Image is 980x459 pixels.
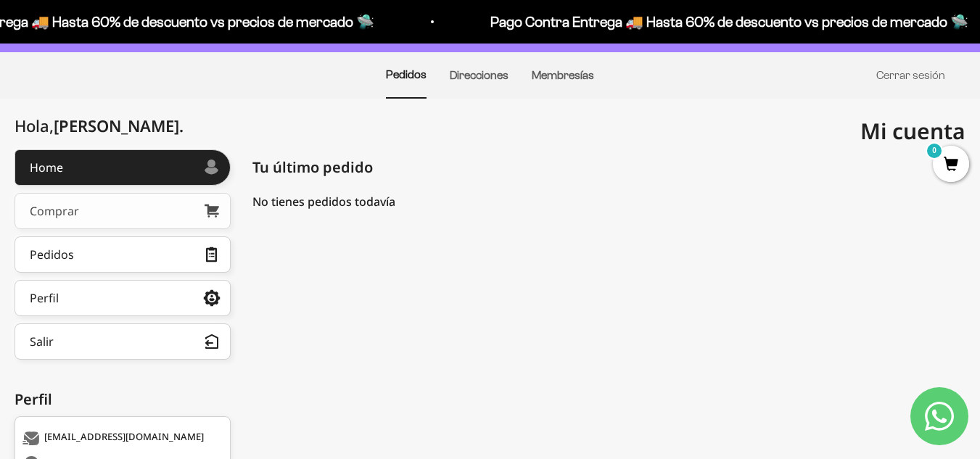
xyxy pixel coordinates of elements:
[450,69,508,81] a: Direcciones
[15,149,231,186] a: Home
[252,193,965,210] div: No tienes pedidos todavía
[15,236,231,273] a: Pedidos
[876,69,945,81] a: Cerrar sesión
[386,68,427,80] a: Pedidos
[252,157,373,178] span: Tu último pedido
[532,69,594,81] a: Membresías
[926,142,943,160] mark: 0
[15,323,231,360] button: Salir
[54,115,184,136] span: [PERSON_NAME]
[15,389,231,410] div: Perfil
[15,117,184,135] div: Hola,
[860,116,965,146] span: Mi cuenta
[30,336,54,347] div: Salir
[30,292,59,304] div: Perfil
[490,10,968,33] p: Pago Contra Entrega 🚚 Hasta 60% de descuento vs precios de mercado 🛸
[933,157,969,173] a: 0
[30,205,79,217] div: Comprar
[30,162,63,173] div: Home
[30,249,74,260] div: Pedidos
[15,193,231,229] a: Comprar
[15,280,231,316] a: Perfil
[179,115,184,136] span: .
[22,431,219,446] div: [EMAIL_ADDRESS][DOMAIN_NAME]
